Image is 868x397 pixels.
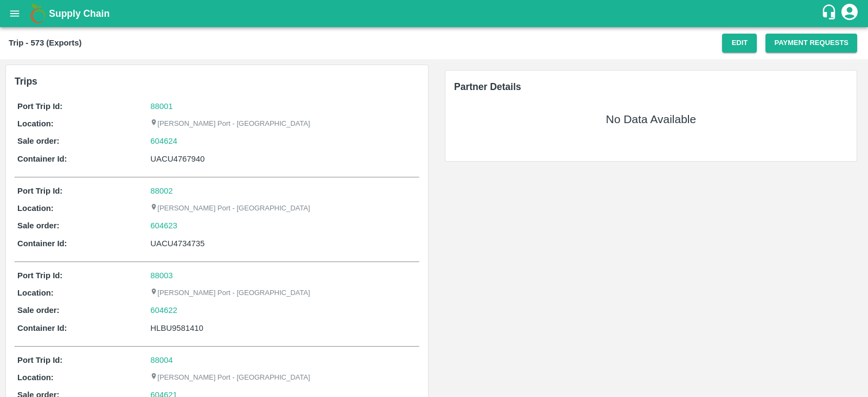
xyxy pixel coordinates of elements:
a: 604623 [150,220,177,232]
button: open drawer [2,1,27,26]
b: Sale order: [17,137,60,145]
button: Payment Requests [765,34,857,53]
div: UACU4767940 [150,153,417,165]
b: Location: [17,289,54,297]
p: [PERSON_NAME] Port - [GEOGRAPHIC_DATA] [150,119,310,129]
b: Port Trip Id: [17,356,62,364]
b: Port Trip Id: [17,271,62,280]
p: [PERSON_NAME] Port - [GEOGRAPHIC_DATA] [150,288,310,298]
a: 604624 [150,135,177,147]
b: Supply Chain [49,8,110,19]
b: Location: [17,204,54,213]
button: Edit [722,34,757,53]
div: account of current user [840,2,859,25]
b: Location: [17,119,54,128]
b: Sale order: [17,306,60,315]
div: UACU4734735 [150,238,417,249]
b: Sale order: [17,221,60,230]
b: Trip - 573 (Exports) [9,39,81,47]
a: 604622 [150,304,177,316]
b: Container Id: [17,324,67,332]
div: HLBU9581410 [150,322,417,334]
p: [PERSON_NAME] Port - [GEOGRAPHIC_DATA] [150,373,310,383]
b: Trips [15,76,37,87]
b: Container Id: [17,155,67,163]
b: Port Trip Id: [17,187,62,195]
a: 88004 [150,356,173,364]
a: 88003 [150,271,173,280]
p: [PERSON_NAME] Port - [GEOGRAPHIC_DATA] [150,203,310,214]
span: Partner Details [454,81,521,92]
b: Port Trip Id: [17,102,62,111]
a: 88002 [150,187,173,195]
b: Container Id: [17,239,67,248]
div: customer-support [821,4,840,23]
a: Supply Chain [49,6,821,21]
a: 88001 [150,102,173,111]
h5: No Data Available [606,112,696,127]
img: logo [27,3,49,24]
b: Location: [17,373,54,382]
